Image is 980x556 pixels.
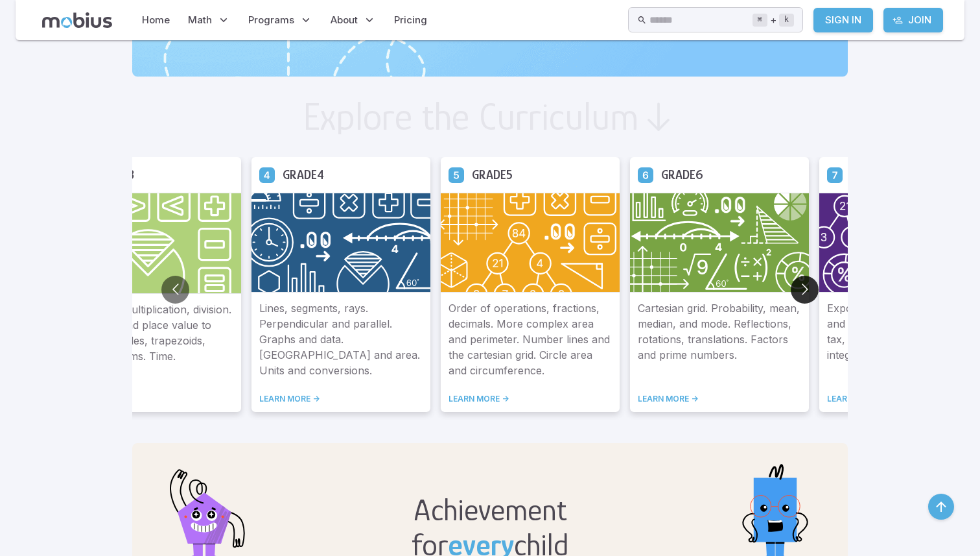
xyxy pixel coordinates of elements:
button: Go to previous slide [161,276,189,304]
a: Grade 7 [827,167,843,182]
p: Cartesian grid. Probability, mean, median, and mode. Reflections, rotations, translations. Factor... [638,300,801,378]
a: LEARN MORE -> [70,394,233,404]
a: LEARN MORE -> [259,394,423,404]
div: + [752,12,794,28]
button: Go to next slide [791,276,819,304]
h5: Grade 5 [472,165,513,185]
kbd: ⌘ [752,14,767,27]
a: Home [138,5,174,35]
a: Grade 4 [259,167,275,182]
a: Grade 6 [638,167,653,182]
p: Lines, segments, rays. Perpendicular and parallel. Graphs and data. [GEOGRAPHIC_DATA] and area. U... [259,300,423,378]
kbd: k [779,14,794,27]
img: Grade 4 [251,193,430,293]
img: Grade 3 [62,193,241,294]
a: Join [883,8,943,32]
span: Programs [248,13,294,27]
a: LEARN MORE -> [449,394,612,404]
h5: Grade 6 [661,165,703,185]
span: About [331,13,358,27]
img: Grade 5 [441,193,620,293]
a: Sign In [813,8,873,32]
img: Grade 6 [630,193,809,293]
h5: Grade 4 [283,165,324,185]
span: Math [188,13,212,27]
h2: Achievement [412,492,569,527]
p: Fractions, multiplication, division. Decimals, and place value to 1000. Triangles, trapezoids, pa... [70,302,233,378]
a: LEARN MORE -> [638,394,801,404]
p: Order of operations, fractions, decimals. More complex area and perimeter. Number lines and the c... [449,300,612,378]
a: Pricing [390,5,431,35]
a: Grade 5 [449,167,464,182]
h2: Explore the Curriculum [303,97,639,136]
